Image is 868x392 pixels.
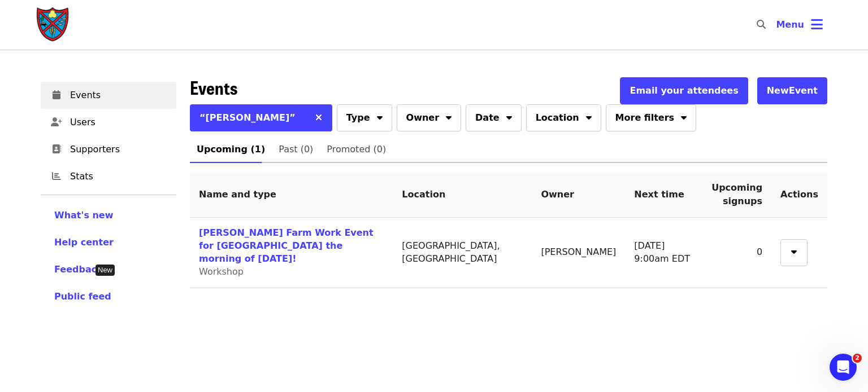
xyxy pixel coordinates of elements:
a: Users [41,109,176,136]
i: bars icon [811,16,823,33]
span: Location [536,111,579,125]
a: Stats [41,163,176,190]
input: Search [772,11,782,38]
i: times icon [315,112,322,123]
a: Promoted (0) [320,136,393,163]
i: search icon [757,19,766,30]
td: [PERSON_NAME] [532,218,625,288]
span: Date [475,111,500,125]
i: sort-down icon [506,111,512,121]
span: Help center [54,237,114,248]
a: Public feed [54,290,163,303]
a: Supporters [41,136,176,163]
th: Next time [625,172,702,218]
span: Supporters [70,143,167,156]
a: Past (0) [272,136,320,163]
span: Past (0) [279,142,313,157]
span: Events [190,74,237,100]
div: 0 [711,246,762,259]
button: Owner [397,104,462,131]
span: Upcoming (1) [197,142,265,157]
button: “[PERSON_NAME]” [190,104,305,131]
i: calendar icon [53,90,60,100]
img: Society of St. Andrew - Home [36,7,70,43]
button: Date [466,104,522,131]
button: Email your attendees [620,77,748,104]
button: More filters [606,104,696,131]
th: Name and type [190,172,393,218]
th: Actions [771,172,827,218]
i: sort-down icon [446,111,452,121]
button: Toggle account menu [767,11,832,38]
span: Type [346,111,370,125]
i: user-plus icon [51,117,62,127]
span: Upcoming signups [711,182,762,206]
span: Users [70,116,167,129]
span: Menu [776,19,804,30]
a: [PERSON_NAME] Farm Work Event for [GEOGRAPHIC_DATA] the morning of [DATE]! [199,227,374,264]
th: Owner [532,172,625,218]
span: 2 [853,354,862,363]
span: Promoted (0) [327,142,386,157]
button: Type [337,104,392,131]
button: NewEvent [757,77,827,104]
div: Tooltip anchor [96,265,115,276]
div: [GEOGRAPHIC_DATA], [GEOGRAPHIC_DATA] [402,240,523,266]
a: What's new [54,209,163,222]
a: Help center [54,236,163,249]
i: sort-down icon [586,111,592,121]
td: [DATE] 9:00am EDT [625,218,702,288]
i: sort-down icon [377,111,383,121]
i: sort-down icon [791,245,797,256]
i: chart-bar icon [52,171,61,182]
span: Events [70,89,167,102]
i: address-book icon [52,144,61,155]
span: Owner [406,111,440,125]
i: sort-down icon [681,111,687,121]
span: Workshop [199,266,244,277]
a: Events [41,82,176,109]
a: Upcoming (1) [190,136,272,163]
span: Public feed [54,291,111,302]
iframe: Intercom live chat [830,354,857,381]
span: More filters [615,111,674,125]
span: Stats [70,170,167,183]
th: Location [393,172,532,218]
button: Location [526,104,601,131]
button: Feedback [54,263,103,276]
span: What's new [54,210,114,221]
